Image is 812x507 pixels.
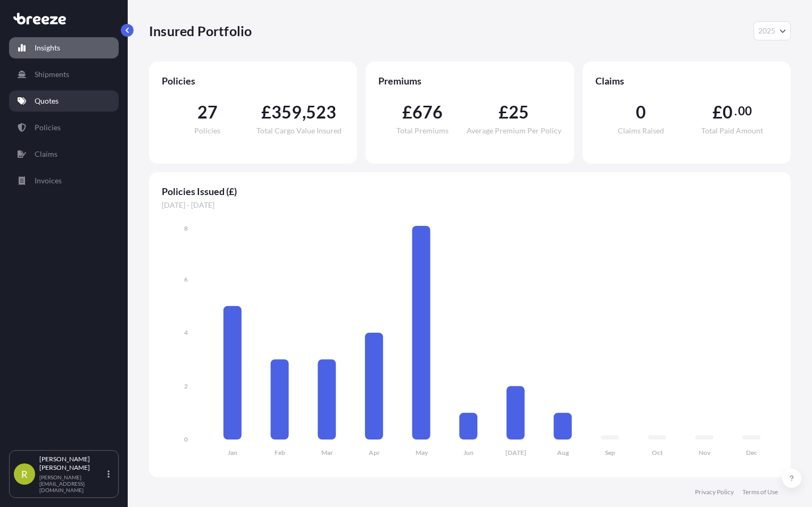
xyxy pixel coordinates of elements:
a: Privacy Policy [695,488,734,496]
p: Insured Portfolio [149,22,252,39]
span: 2025 [758,26,775,36]
span: 27 [197,104,218,121]
span: Policies [162,74,344,87]
a: Policies [9,117,119,138]
tspan: Sep [605,449,615,457]
tspan: Jan [228,449,237,457]
tspan: Nov [699,449,711,457]
span: Total Cargo Value Insured [256,127,342,134]
span: Policies [194,127,220,134]
span: [DATE] - [DATE] [162,200,778,210]
tspan: Mar [321,449,333,457]
span: Claims Raised [618,127,664,134]
p: Insights [35,43,60,53]
p: Invoices [35,175,62,186]
a: Shipments [9,64,119,85]
p: Shipments [35,69,69,80]
span: Policies Issued (£) [162,185,778,198]
tspan: 6 [184,275,188,283]
tspan: Aug [557,449,569,457]
span: 676 [412,104,443,121]
span: 25 [509,104,529,121]
span: £ [261,104,271,121]
span: Total Premiums [396,127,449,134]
tspan: 8 [184,224,188,232]
a: Claims [9,143,119,165]
tspan: Dec [746,449,757,457]
span: R [21,469,28,479]
span: 00 [738,107,752,115]
span: £ [402,104,412,121]
span: . [734,107,737,115]
span: Total Paid Amount [701,127,763,134]
p: [PERSON_NAME] [PERSON_NAME] [39,455,105,472]
tspan: May [416,449,428,457]
tspan: Apr [369,449,380,457]
a: Terms of Use [742,488,778,496]
span: 359 [271,104,302,121]
p: Policies [35,122,61,133]
tspan: 4 [184,328,188,336]
a: Invoices [9,170,119,191]
tspan: 0 [184,435,188,443]
p: Quotes [35,96,59,106]
tspan: 2 [184,382,188,390]
span: , [302,104,306,121]
span: 0 [636,104,646,121]
p: Claims [35,149,57,159]
tspan: Jun [463,449,474,457]
span: £ [499,104,509,121]
span: 523 [306,104,337,121]
span: 0 [723,104,733,121]
span: Premiums [378,74,561,87]
tspan: Feb [275,449,285,457]
span: Claims [595,74,778,87]
tspan: [DATE] [506,449,526,457]
span: Average Premium Per Policy [467,127,561,134]
tspan: Oct [652,449,663,457]
p: [PERSON_NAME][EMAIL_ADDRESS][DOMAIN_NAME] [39,474,105,493]
a: Quotes [9,90,119,112]
button: Year Selector [753,21,791,40]
span: £ [712,104,723,121]
a: Insights [9,37,119,58]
